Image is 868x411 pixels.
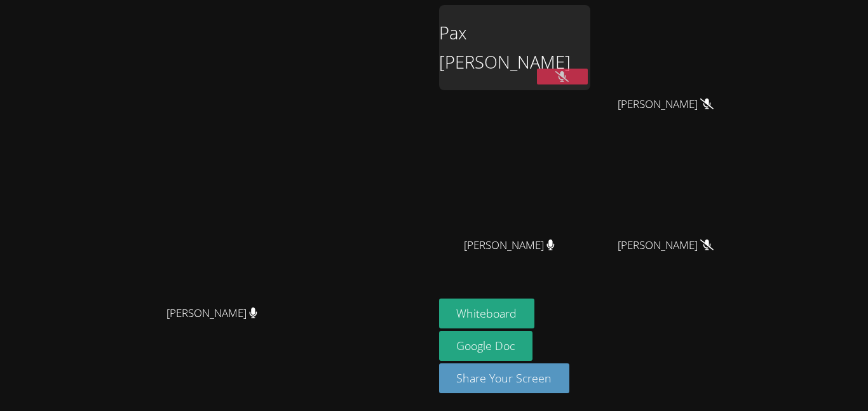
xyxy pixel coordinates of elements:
[439,331,533,361] a: Google Doc
[439,5,590,90] div: Pax [PERSON_NAME]
[464,236,555,255] span: [PERSON_NAME]
[439,363,570,393] button: Share Your Screen
[618,95,714,114] span: [PERSON_NAME]
[439,299,535,328] button: Whiteboard
[618,236,714,255] span: [PERSON_NAME]
[166,304,257,323] span: [PERSON_NAME]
